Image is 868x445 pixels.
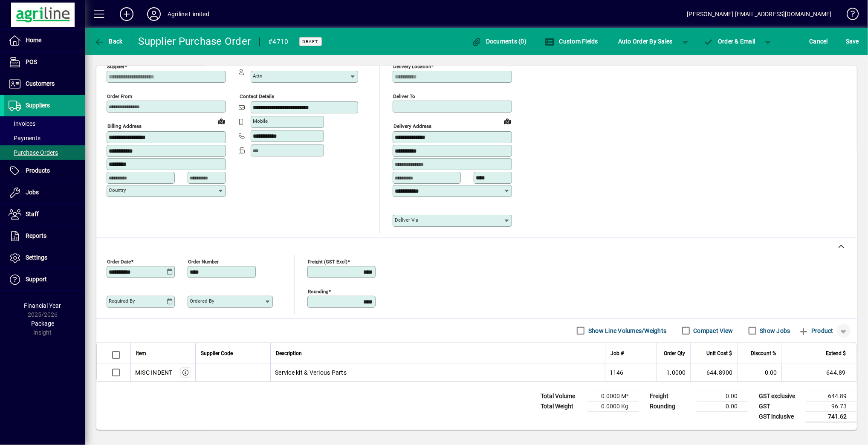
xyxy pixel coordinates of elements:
[26,58,37,65] span: POS
[308,258,347,264] mat-label: Freight (GST excl)
[610,349,624,358] span: Job #
[26,211,39,217] span: Staff
[107,64,124,69] mat-label: Supplier
[4,160,85,182] a: Products
[758,327,790,335] label: Show Jobs
[26,189,39,196] span: Jobs
[393,64,431,69] mat-label: Delivery Location
[610,368,624,377] span: 1146
[107,258,131,264] mat-label: Order date
[699,34,760,49] button: Order & Email
[4,182,85,203] a: Jobs
[4,269,85,290] a: Support
[303,39,318,44] span: Draft
[587,401,639,411] td: 0.0000 Kg
[107,93,132,99] mat-label: Order from
[501,114,514,128] a: View on map
[26,80,55,87] span: Customers
[737,364,781,381] td: 0.00
[799,324,833,338] span: Product
[840,2,857,29] a: Knowledge Base
[24,302,61,309] span: Financial Year
[536,401,587,411] td: Total Weight
[755,411,806,422] td: GST inclusive
[201,349,233,358] span: Supplier Code
[587,391,639,401] td: 0.0000 M³
[4,145,85,160] a: Purchase Orders
[94,38,123,45] span: Back
[26,232,46,239] span: Reports
[706,349,732,358] span: Unit Cost $
[645,391,697,401] td: Freight
[214,114,228,128] a: View on map
[26,37,41,43] span: Home
[9,120,35,127] span: Invoices
[469,34,529,49] button: Documents (0)
[140,6,168,22] button: Profile
[751,349,776,358] span: Discount %
[308,288,328,294] mat-label: Rounding
[276,349,302,358] span: Description
[31,320,54,327] span: Package
[168,7,209,21] div: Agriline Limited
[275,368,347,377] span: Service kit & Verious Parts
[826,349,846,358] span: Extend $
[139,35,251,48] div: Supplier Purchase Order
[755,391,806,401] td: GST exclusive
[844,34,861,49] button: Save
[253,73,262,79] mat-label: Attn
[687,7,832,21] div: [PERSON_NAME] [EMAIL_ADDRESS][DOMAIN_NAME]
[703,38,755,45] span: Order & Email
[4,73,85,95] a: Customers
[664,349,685,358] span: Order Qty
[109,187,126,193] mat-label: Country
[113,6,140,22] button: Add
[656,364,690,381] td: 1.0000
[781,364,856,381] td: 644.89
[135,368,173,377] div: MISC INDENT
[4,116,85,131] a: Invoices
[810,35,828,48] span: Cancel
[253,118,268,124] mat-label: Mobile
[846,38,849,45] span: S
[690,364,737,381] td: 644.8900
[85,34,132,49] app-page-header-button: Back
[755,401,806,411] td: GST
[92,34,125,49] button: Back
[136,349,146,358] span: Item
[697,401,748,411] td: 0.00
[697,391,748,401] td: 0.00
[4,30,85,51] a: Home
[9,149,58,156] span: Purchase Orders
[645,401,697,411] td: Rounding
[26,254,47,261] span: Settings
[190,298,214,304] mat-label: Ordered by
[188,258,219,264] mat-label: Order number
[807,34,830,49] button: Cancel
[544,38,598,45] span: Custom Fields
[9,135,41,142] span: Payments
[26,102,50,109] span: Suppliers
[4,225,85,247] a: Reports
[268,35,288,49] div: #4710
[395,217,418,223] mat-label: Deliver via
[692,327,733,335] label: Compact View
[806,401,857,411] td: 96.73
[4,131,85,145] a: Payments
[4,52,85,73] a: POS
[109,298,135,304] mat-label: Required by
[26,167,50,174] span: Products
[542,34,600,49] button: Custom Fields
[614,34,677,49] button: Auto Order By Sales
[472,38,527,45] span: Documents (0)
[846,35,859,48] span: ave
[393,93,415,99] mat-label: Deliver To
[618,35,673,48] span: Auto Order By Sales
[4,204,85,225] a: Staff
[806,391,857,401] td: 644.89
[26,276,47,283] span: Support
[795,323,838,338] button: Product
[536,391,587,401] td: Total Volume
[587,327,666,335] label: Show Line Volumes/Weights
[806,411,857,422] td: 741.62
